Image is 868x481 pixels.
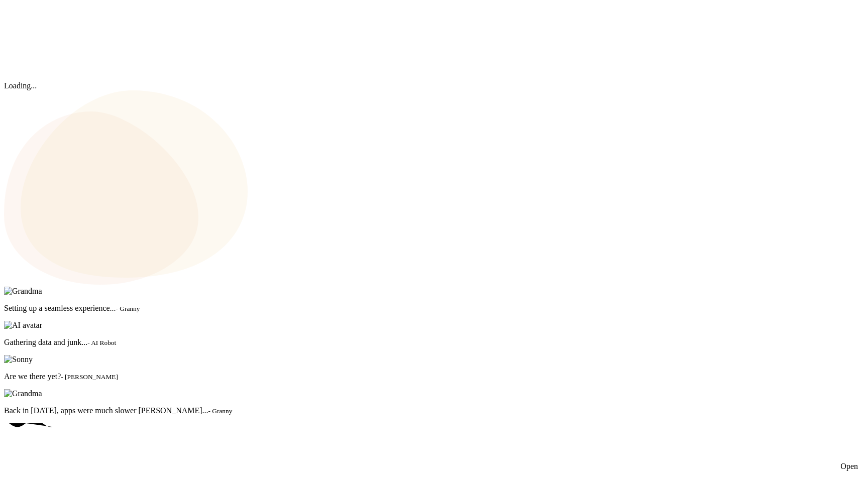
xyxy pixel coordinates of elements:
[4,287,42,296] img: Grandma
[4,372,864,381] p: Are we there yet?
[116,305,140,312] small: - Granny
[4,321,42,330] img: AI avatar
[208,407,233,415] small: - Granny
[4,389,42,398] img: Grandma
[4,338,864,347] p: Gathering data and junk...
[4,406,864,415] p: Back in [DATE], apps were much slower [PERSON_NAME]...
[4,304,864,313] p: Setting up a seamless experience...
[87,339,116,346] small: - AI Robot
[840,462,858,471] div: Open
[4,4,864,90] div: Loading...
[4,355,33,364] img: Sonny
[61,373,118,381] small: - [PERSON_NAME]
